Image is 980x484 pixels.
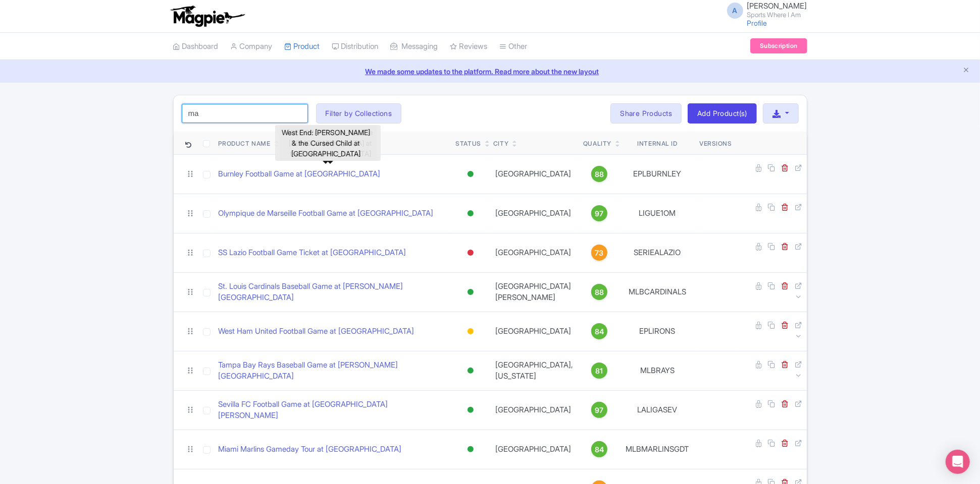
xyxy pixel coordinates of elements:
td: MLBCARDINALS [620,272,695,312]
a: Burnley Football Game at [GEOGRAPHIC_DATA] [219,168,381,180]
th: Internal ID [620,132,695,155]
a: 97 [583,402,615,418]
a: Messaging [391,33,438,60]
div: Active [466,167,476,181]
button: Close announcement [962,65,970,77]
div: Product Name [219,139,271,148]
a: 84 [583,441,615,457]
a: Product [285,33,320,60]
div: Active [466,285,476,299]
a: 97 [583,205,615,221]
img: logo-ab69f6fb50320c5b225c76a69d11143b.png [168,5,246,27]
td: [GEOGRAPHIC_DATA], [US_STATE] [489,351,579,390]
div: Active [466,403,476,417]
td: MLBMARLINSGDT [620,430,695,469]
td: [GEOGRAPHIC_DATA] [489,194,579,233]
span: 88 [595,169,604,180]
td: EPLBURNLEY [620,154,695,194]
span: [PERSON_NAME] [747,1,807,11]
span: 88 [595,287,604,298]
a: 88 [583,166,615,182]
span: A [727,3,743,19]
div: Active [466,364,476,378]
a: Dashboard [173,33,219,60]
a: Miami Marlins Gameday Tour at [GEOGRAPHIC_DATA] [219,444,402,455]
div: Quality [583,139,611,148]
a: Distribution [332,33,379,60]
a: 84 [583,323,615,339]
div: Active [466,206,476,221]
div: Building [466,324,476,339]
a: 73 [583,245,615,261]
a: Profile [747,19,767,27]
td: [GEOGRAPHIC_DATA][PERSON_NAME] [489,272,579,312]
a: Share Products [610,103,682,124]
small: Sports Where I Am [747,12,807,18]
div: West End: [PERSON_NAME] & the Cursed Child at [GEOGRAPHIC_DATA] [275,125,376,161]
a: Reviews [450,33,488,60]
input: Search product name, city, or interal id [182,104,308,123]
a: Company [231,33,273,60]
a: Add Product(s) [688,103,757,124]
span: 97 [595,208,604,219]
a: Sevilla FC Football Game at [GEOGRAPHIC_DATA][PERSON_NAME] [219,399,448,421]
a: Tampa Bay Rays Baseball Game at [PERSON_NAME][GEOGRAPHIC_DATA] [219,359,448,382]
a: 81 [583,362,615,379]
a: Olympique de Marseille Football Game at [GEOGRAPHIC_DATA] [219,208,434,219]
a: St. Louis Cardinals Baseball Game at [PERSON_NAME][GEOGRAPHIC_DATA] [219,281,448,304]
div: City [493,139,508,148]
div: Active [466,442,476,457]
td: MLBRAYS [620,351,695,390]
a: We made some updates to the platform. Read more about the new layout [6,66,974,77]
a: West Ham United Football Game at [GEOGRAPHIC_DATA] [219,326,415,337]
div: Open Intercom Messenger [946,450,970,474]
td: SERIEALAZIO [620,233,695,272]
a: 88 [583,284,615,300]
td: [GEOGRAPHIC_DATA] [489,312,579,351]
td: [GEOGRAPHIC_DATA] [489,154,579,194]
div: Inactive [466,246,476,260]
a: SS Lazio Football Game Ticket at [GEOGRAPHIC_DATA] [219,247,406,259]
span: 84 [595,444,604,455]
a: A [PERSON_NAME] Sports Where I Am [721,2,807,18]
span: 73 [595,248,604,259]
td: EPLIRONS [620,312,695,351]
button: Filter by Collections [316,103,402,124]
td: LALIGASEV [620,390,695,430]
span: 97 [595,405,604,416]
td: LIGUE1OM [620,194,695,233]
span: 84 [595,326,604,337]
div: Status [455,139,481,148]
a: Subscription [750,38,807,53]
td: [GEOGRAPHIC_DATA] [489,390,579,430]
th: Versions [695,132,736,155]
a: Other [500,33,528,60]
td: [GEOGRAPHIC_DATA] [489,233,579,272]
td: [GEOGRAPHIC_DATA] [489,430,579,469]
span: 81 [596,366,603,377]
